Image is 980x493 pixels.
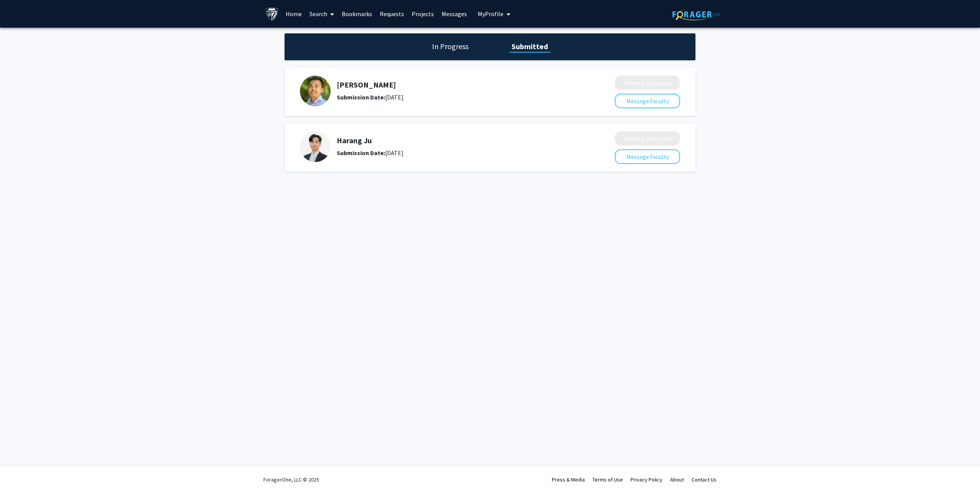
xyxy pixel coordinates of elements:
button: Pending Response [615,131,680,146]
b: Submission Date: [337,149,385,157]
a: Contact Us [692,476,717,483]
span: My Profile [478,10,503,18]
iframe: Chat [6,458,33,487]
a: Press & Media [552,476,585,483]
img: Johns Hopkins University Logo [265,7,279,21]
button: Message Faculty [615,149,680,164]
a: Messages [438,0,471,27]
button: Pending Response [615,76,680,90]
h1: In Progress [430,41,471,52]
a: Projects [408,0,438,27]
b: Submission Date: [337,93,385,101]
a: Home [282,0,306,27]
img: Profile Picture [300,131,331,162]
a: Message Faculty [615,97,680,105]
a: Privacy Policy [631,476,662,483]
a: Terms of Use [593,476,623,483]
h1: Submitted [509,41,550,52]
img: ForagerOne Logo [672,8,720,20]
a: About [670,476,684,483]
a: Requests [376,0,408,27]
div: [DATE] [337,148,574,157]
div: [DATE] [337,93,574,102]
img: Profile Picture [300,76,331,106]
h5: [PERSON_NAME] [337,80,574,89]
a: Bookmarks [338,0,376,27]
a: Message Faculty [615,153,680,160]
div: ForagerOne, LLC © 2025 [263,466,319,493]
a: Search [306,0,338,27]
h5: Harang Ju [337,136,574,145]
button: Message Faculty [615,94,680,108]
